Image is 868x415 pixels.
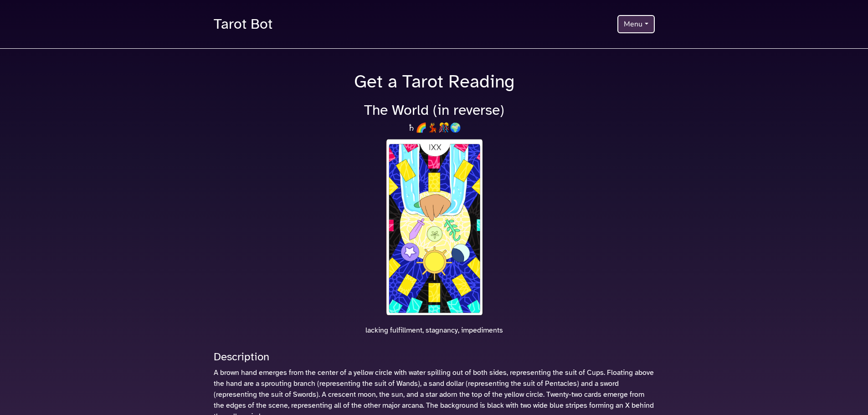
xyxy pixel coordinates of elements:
[214,11,272,37] a: Tarot Bot
[208,325,660,336] p: lacking fulfillment, stagnancy, impediments
[208,102,660,119] h2: The World (in reverse)
[208,123,660,133] h3: ♄🌈💃🎊🌍
[208,71,660,92] h1: Get a Tarot Reading
[214,350,655,364] h4: Description
[617,15,654,33] button: Menu
[383,137,485,318] img: A brown hand emerges from the center of a yellow circle with water spilling out of both sides, re...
